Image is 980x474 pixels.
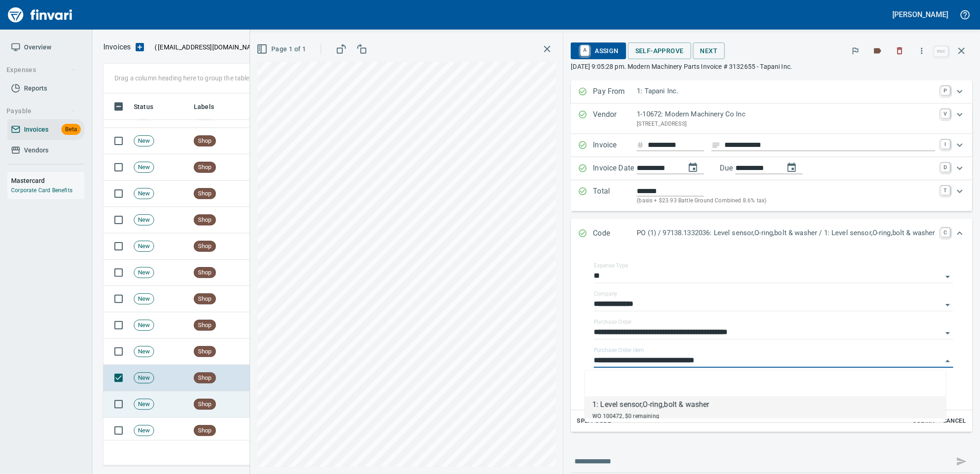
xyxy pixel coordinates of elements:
div: Expand [571,249,973,432]
p: 1-10672: Modern Machinery Co Inc [637,109,935,120]
button: Self-Approve [628,43,691,60]
span: New [134,216,154,225]
div: Expand [571,219,973,249]
span: Overview [24,42,51,53]
span: New [134,400,154,409]
span: Labels [194,101,214,112]
button: Labels [867,41,888,61]
span: Cancel [942,416,967,426]
span: Shop [194,268,215,277]
td: [DATE] [248,233,299,260]
button: Flag [845,41,866,61]
a: Corporate Card Benefits [11,187,72,194]
img: Finvari [6,4,75,26]
span: Expenses [6,64,76,76]
div: 1: Level sensor,O-ring,bolt & washer [592,399,709,410]
button: Close [941,355,954,368]
span: Labels [194,101,226,112]
td: [DATE] [248,312,299,339]
p: PO (1) / 97138.1332036: Level sensor,O-ring,bolt & washer / 1: Level sensor,O-ring,bolt & washer [637,228,935,238]
p: Total [593,186,637,206]
span: New [134,268,154,277]
span: New [134,321,154,330]
span: New [134,426,154,435]
p: (basis + $23.93 Battle Ground Combined 8.6% tax) [637,196,935,206]
span: Shop [194,216,215,225]
button: Split Code [574,414,613,428]
button: AAssign [571,43,626,59]
button: Open [941,327,954,340]
p: Invoices [103,42,131,53]
button: Open [941,270,954,283]
div: Expand [571,80,973,103]
a: Vendors [7,140,84,161]
a: V [941,109,950,118]
span: Shop [194,426,215,435]
button: Discard [890,41,910,61]
nav: breadcrumb [103,42,131,53]
span: Self-Approve [635,45,684,57]
span: Shop [194,163,215,172]
span: New [134,295,154,304]
td: [DATE] [248,286,299,312]
p: [STREET_ADDRESS] [637,120,935,129]
p: Due [720,163,764,174]
p: ( ) [149,43,266,52]
span: Shop [194,321,215,330]
a: T [941,186,950,195]
button: Expenses [3,61,80,79]
span: Close invoice [932,40,973,62]
a: A [580,45,589,55]
button: Cancel [939,414,969,428]
p: Code [593,228,637,240]
span: New [134,163,154,172]
p: Drag a column heading here to group the table [114,73,250,83]
div: Expand [571,134,973,157]
td: [DATE] [248,365,299,391]
a: C [941,228,950,237]
a: P [941,86,950,95]
label: Purchase Order Item [594,348,644,353]
td: [DATE] [248,128,299,154]
span: Shop [194,137,215,146]
span: WO 100472, $0 remaining [592,413,659,419]
span: Shop [194,400,215,409]
button: Payable [3,103,80,120]
div: Expand [571,157,973,180]
span: This records your message into the invoice and notifies anyone mentioned [950,450,973,473]
span: Status [134,101,165,112]
span: Shop [194,189,215,198]
svg: Invoice description [711,140,721,150]
span: New [134,347,154,356]
div: Expand [571,180,973,211]
button: Upload an Invoice [131,42,149,53]
button: Open [941,298,954,311]
td: [DATE] [248,260,299,286]
td: [DATE] [248,339,299,365]
span: Page 1 of 1 [258,43,306,55]
span: Split Code [577,416,611,426]
button: Page 1 of 1 [255,41,310,58]
span: [EMAIL_ADDRESS][DOMAIN_NAME] [157,43,263,52]
label: Company [594,292,618,297]
span: Status [134,101,153,112]
button: More [912,41,932,61]
td: [DATE] [248,181,299,207]
h6: Mastercard [11,176,84,186]
span: Beta [61,124,81,135]
span: Shop [194,295,215,304]
span: Shop [194,374,215,383]
p: Vendor [593,109,637,128]
p: Invoice Date [593,163,637,175]
p: [DATE] 9:05:28 pm. Modern Machinery Parts Invoice # 3132655 - Tapani Inc. [571,62,973,71]
span: Invoices [24,124,48,135]
a: Reports [7,78,84,99]
span: New [134,374,154,383]
span: Next [700,45,718,57]
label: Expense Type [594,263,628,269]
h5: [PERSON_NAME] [893,10,948,19]
td: [DATE] [248,418,299,444]
span: Reports [24,83,47,94]
a: D [941,163,950,172]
